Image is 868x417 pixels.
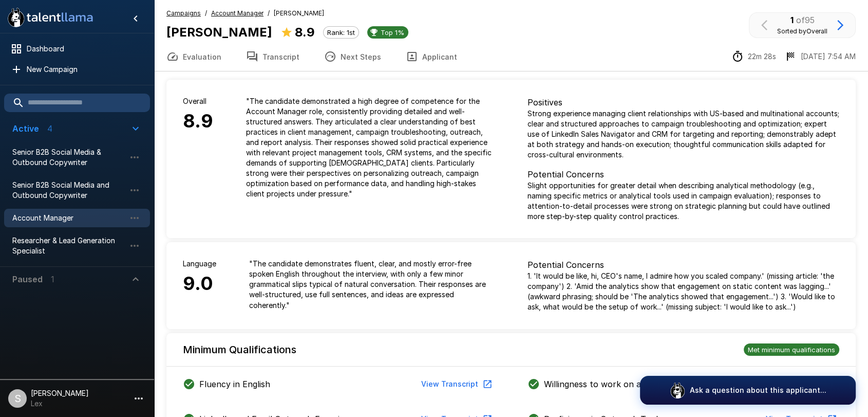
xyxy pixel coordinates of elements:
[544,378,693,390] p: Willingness to work on a US schedule
[205,8,207,19] span: /
[669,382,686,398] img: logo_glasses@2x.png
[796,15,815,25] span: of 95
[295,25,315,40] b: 8.9
[417,375,495,394] button: View Transcript
[166,25,272,40] b: [PERSON_NAME]
[249,259,495,310] p: " The candidate demonstrates fluent, clear, and mostly error-free spoken English throughout the i...
[324,28,358,37] span: Rank: 1st
[744,346,839,354] span: Met minimum qualifications
[246,96,495,199] p: " The candidate demonstrated a high degree of competence for the Account Manager role, consistent...
[690,385,826,395] p: Ask a question about this applicant...
[312,42,393,71] button: Next Steps
[777,27,827,35] span: Sorted by Overall
[166,9,201,17] u: Campaigns
[527,168,839,180] p: Potential Concerns
[234,42,312,71] button: Transcript
[211,9,263,17] u: Account Manager
[199,378,270,390] p: Fluency in English
[527,271,839,312] p: 1. 'It would be like, hi, CEO's name, I admire how you scaled company.' (missing article: 'the co...
[183,269,216,299] h6: 9.0
[801,51,856,62] p: [DATE] 7:54 AM
[731,50,776,63] div: The time between starting and completing the interview
[274,8,324,19] span: [PERSON_NAME]
[183,96,213,106] p: Overall
[183,341,296,358] h6: Minimum Qualifications
[748,51,776,62] p: 22m 28s
[527,96,839,108] p: Positives
[154,42,234,71] button: Evaluation
[762,375,839,394] button: View Transcript
[393,42,469,71] button: Applicant
[376,28,408,37] span: Top 1%
[784,50,856,63] div: The date and time when the interview was completed
[640,376,856,405] button: Ask a question about this applicant...
[183,106,213,136] h6: 8.9
[527,259,839,271] p: Potential Concerns
[790,15,794,25] b: 1
[527,108,839,160] p: Strong experience managing client relationships with US-based and multinational accounts; clear a...
[183,259,216,269] p: Language
[268,8,270,19] span: /
[527,180,839,222] p: Slight opportunities for greater detail when describing analytical methodology (e.g., naming spec...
